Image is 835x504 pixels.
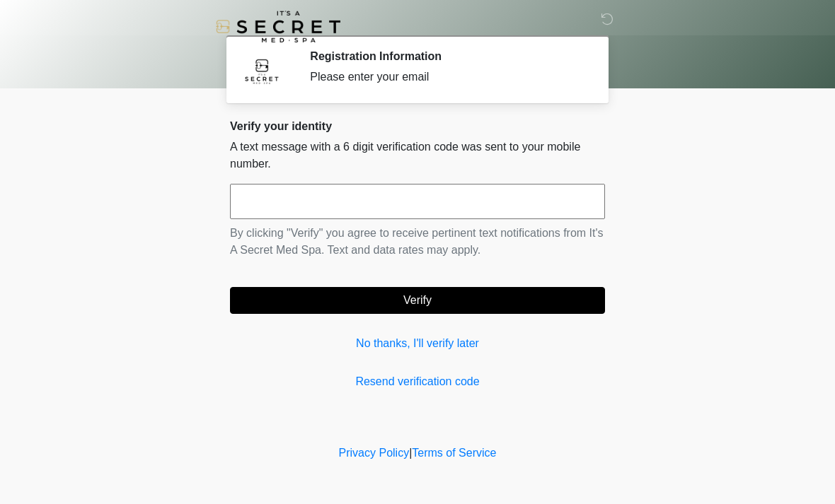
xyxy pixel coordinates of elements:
[230,139,605,172] p: A text message with a 6 digit verification code was sent to your mobile number.
[310,69,584,86] div: Please enter your email
[230,373,605,390] a: Resend verification code
[230,335,605,352] a: No thanks, I'll verify later
[230,287,605,314] button: Verify
[412,447,496,459] a: Terms of Service
[230,119,605,133] h2: Verify your identity
[409,447,412,459] a: |
[230,225,605,259] p: By clicking "Verify" you agree to receive pertinent text notifications from It's A Secret Med Spa...
[241,49,283,92] img: Agent Avatar
[216,11,340,42] img: It's A Secret Med Spa Logo
[339,447,410,459] a: Privacy Policy
[310,49,584,63] h2: Registration Information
